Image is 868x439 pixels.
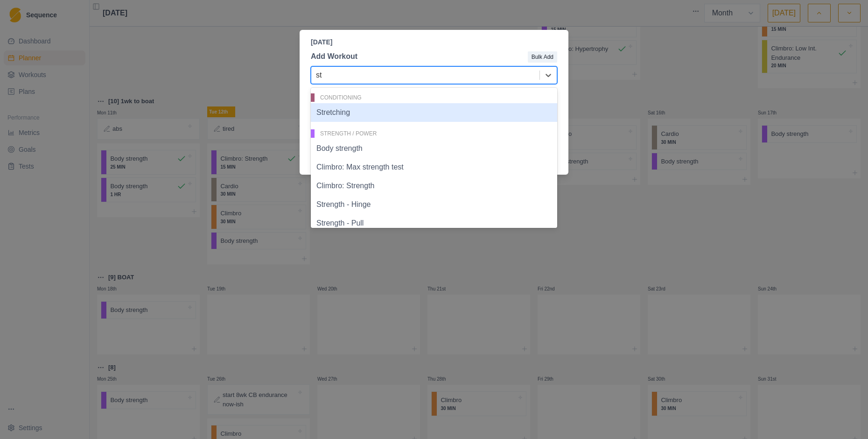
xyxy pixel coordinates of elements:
[311,129,557,138] div: Strength / Power
[311,195,557,214] div: Strength - Hinge
[528,51,557,63] button: Bulk Add
[311,177,557,195] div: Climbro: Strength
[311,93,557,102] div: Conditioning
[311,214,557,233] div: Strength - Pull
[311,158,557,177] div: Climbro: Max strength test
[311,139,557,158] div: Body strength
[311,51,357,62] p: Add Workout
[311,103,557,122] div: Stretching
[311,37,557,47] p: [DATE]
